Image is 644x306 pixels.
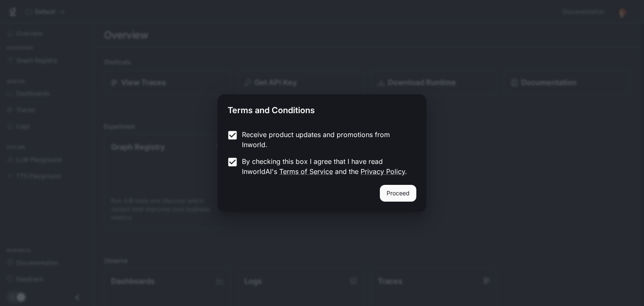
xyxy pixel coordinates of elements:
p: Receive product updates and promotions from Inworld. [242,130,410,150]
a: Terms of Service [279,167,333,176]
p: By checking this box I agree that I have read InworldAI's and the . [242,156,410,176]
h2: Terms and Conditions [218,94,426,123]
button: Proceed [380,185,416,202]
a: Privacy Policy [361,167,405,176]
